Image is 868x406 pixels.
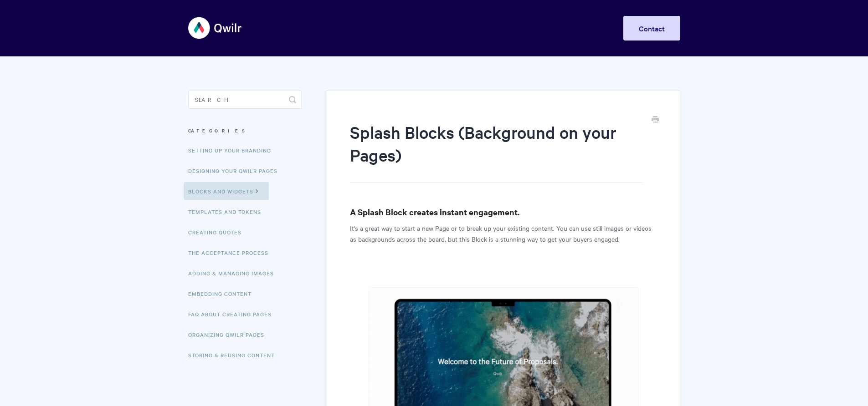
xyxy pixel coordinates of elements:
[188,11,242,45] img: Qwilr Help Center
[350,121,643,183] h1: Splash Blocks (Background on your Pages)
[188,284,258,303] a: Embedding Content
[188,162,284,180] a: Designing Your Qwilr Pages
[350,206,519,218] strong: A Splash Block creates instant engagement.
[188,141,278,159] a: Setting up your Branding
[188,305,278,323] a: FAQ About Creating Pages
[184,182,269,200] a: Blocks and Widgets
[188,244,275,262] a: The Acceptance Process
[188,91,302,109] input: Search
[623,16,680,41] a: Contact
[188,203,268,221] a: Templates and Tokens
[188,325,271,344] a: Organizing Qwilr Pages
[188,122,302,139] h3: Categories
[188,346,282,364] a: Storing & Reusing Content
[188,264,281,282] a: Adding & Managing Images
[350,223,657,244] p: It's a great way to start a new Page or to break up your existing content. You can use still imag...
[652,115,659,125] a: Print this Article
[188,223,248,241] a: Creating Quotes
